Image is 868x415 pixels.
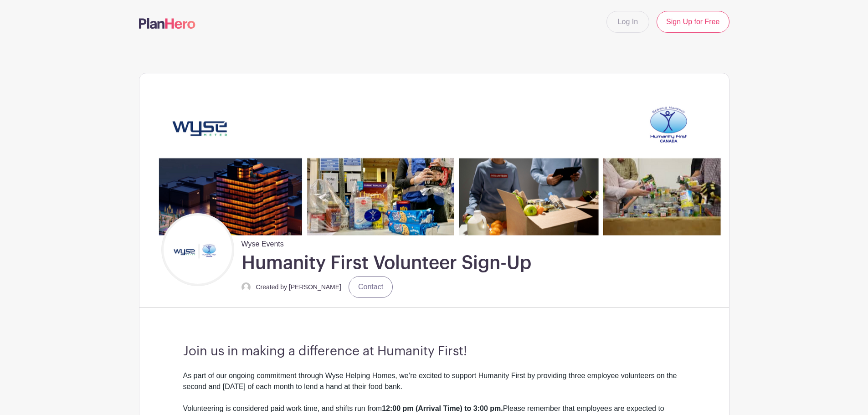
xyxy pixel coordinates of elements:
[606,11,649,33] a: Log In
[139,18,195,29] img: logo-507f7623f17ff9eddc593b1ce0a138ce2505c220e1c5a4e2b4648c50719b7d32.svg
[256,283,342,291] small: Created by [PERSON_NAME]
[657,11,729,33] a: Sign Up for Free
[241,235,284,250] span: Wyse Events
[382,405,503,412] strong: 12:00 pm (Arrival Time) to 3:00 pm.
[349,276,393,298] a: Contact
[139,73,729,235] img: Untitled%20(2790%20x%20600%20px)%20(12).png
[183,344,685,359] h3: Join us in making a difference at Humanity First!
[241,282,251,292] img: default-ce2991bfa6775e67f084385cd625a349d9dcbb7a52a09fb2fda1e96e2d18dcdb.png
[164,215,232,284] img: Untitled%20design%20(22).png
[183,370,685,403] div: As part of our ongoing commitment through Wyse Helping Homes, we’re excited to support Humanity F...
[241,251,531,274] h1: Humanity First Volunteer Sign-Up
